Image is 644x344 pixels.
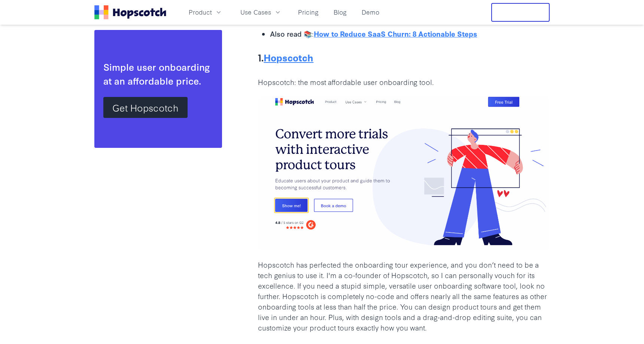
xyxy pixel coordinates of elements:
a: Blog [331,6,350,18]
button: Product [184,6,227,18]
a: Hopscotch [264,51,313,64]
button: Free Trial [491,3,550,22]
a: Demo [359,6,382,18]
b: 1. [258,53,264,64]
p: : [270,28,550,39]
a: Pricing [295,6,322,18]
p: Hopscotch has perfected the onboarding tour experience, and you don’t need to be a tech genius to... [258,259,550,332]
a: Home [94,5,166,19]
a: How to Reduce SaaS Churn: 8 Actionable Steps [314,28,477,39]
button: Use Cases [236,6,286,18]
div: Simple user onboarding at an affordable price. [103,60,213,88]
img: hopscotch-interactive-product-tour-software [258,96,550,250]
b: Also read 📚 [270,28,312,39]
p: Hopscotch: the most affordable user onboarding tool. [258,77,550,87]
a: Get Hopscotch [103,97,188,118]
span: Product [189,7,212,17]
span: Use Cases [240,7,271,17]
